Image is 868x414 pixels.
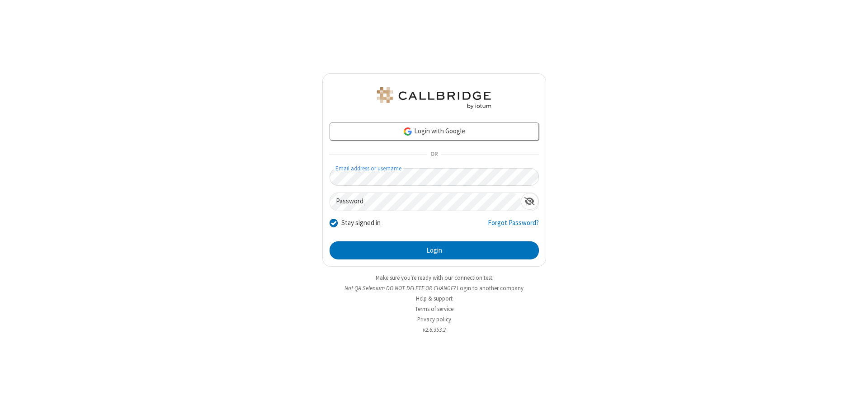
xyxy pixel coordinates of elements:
a: Login with Google [330,122,539,141]
img: google-icon.png [403,127,413,136]
div: Show password [521,193,538,210]
span: OR [427,148,441,161]
label: Stay signed in [341,218,381,228]
a: Help & support [416,295,453,302]
a: Make sure you're ready with our connection test [376,274,492,282]
input: Email address or username [330,168,539,186]
img: QA Selenium DO NOT DELETE OR CHANGE [375,87,493,109]
a: Privacy policy [417,315,451,323]
button: Login to another company [457,284,524,292]
a: Forgot Password? [488,218,539,235]
li: v2.6.353.2 [322,325,546,334]
li: Not QA Selenium DO NOT DELETE OR CHANGE? [322,284,546,292]
a: Terms of service [415,305,453,313]
input: Password [330,193,521,211]
button: Login [330,241,539,259]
